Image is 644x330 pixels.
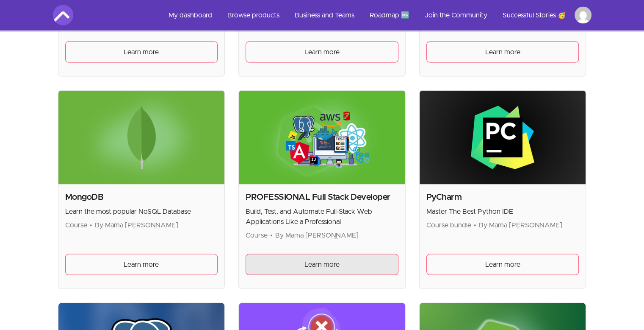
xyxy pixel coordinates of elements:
[485,260,520,270] span: Learn more
[288,5,361,25] a: Business and Teams
[90,222,92,229] span: •
[162,5,219,25] a: My dashboard
[485,47,520,57] span: Learn more
[221,5,286,25] a: Browse products
[65,222,87,229] span: Course
[65,191,218,203] h2: MongoDB
[275,232,359,239] span: By Mama [PERSON_NAME]
[426,207,579,217] p: Master The Best Python IDE
[426,191,579,203] h2: PyCharm
[575,7,591,24] img: Profile image for Agustin Smitmans
[496,5,573,25] a: Successful Stories 🥳
[418,5,494,25] a: Join the Community
[246,254,398,275] a: Learn more
[58,91,225,185] img: Product image for MongoDB
[363,5,416,25] a: Roadmap 🆕
[474,222,476,229] span: •
[246,42,398,63] a: Learn more
[65,42,218,63] a: Learn more
[65,207,218,217] p: Learn the most popular NoSQL Database
[246,191,398,203] h2: PROFESSIONAL Full Stack Developer
[426,254,579,275] a: Learn more
[53,5,73,25] img: Amigoscode logo
[246,232,268,239] span: Course
[246,207,398,227] p: Build, Test, and Automate Full-Stack Web Applications Like a Professional
[65,254,218,275] a: Learn more
[420,91,586,185] img: Product image for PyCharm
[479,222,562,229] span: By Mama [PERSON_NAME]
[426,222,471,229] span: Course bundle
[162,5,591,25] nav: Main
[124,260,159,270] span: Learn more
[304,260,340,270] span: Learn more
[304,47,340,57] span: Learn more
[426,42,579,63] a: Learn more
[239,91,405,185] img: Product image for PROFESSIONAL Full Stack Developer
[124,47,159,57] span: Learn more
[270,232,273,239] span: •
[95,222,178,229] span: By Mama [PERSON_NAME]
